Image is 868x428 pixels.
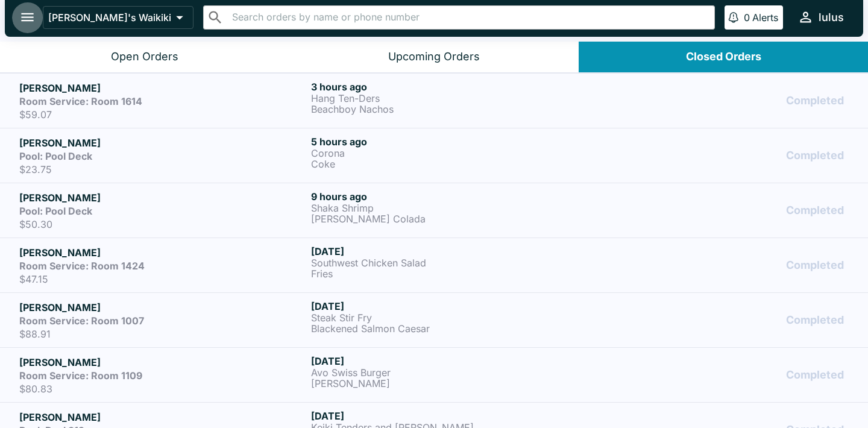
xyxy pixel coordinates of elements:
[19,109,306,121] p: $59.07
[19,218,306,230] p: $50.30
[311,268,598,279] p: Fries
[388,50,480,64] div: Upcoming Orders
[311,104,598,115] p: Beachboy Nachos
[19,300,306,315] h5: [PERSON_NAME]
[311,410,598,422] h6: [DATE]
[311,300,598,312] h6: [DATE]
[19,81,306,95] h5: [PERSON_NAME]
[311,323,598,334] p: Blackened Salmon Caesar
[19,260,145,272] strong: Room Service: Room 1424
[311,93,598,104] p: Hang Ten-Ders
[311,203,598,213] p: Shaka Shrimp
[228,9,709,26] input: Search orders by name or phone number
[311,148,598,159] p: Corona
[12,2,43,33] button: open drawer
[19,410,306,424] h5: [PERSON_NAME]
[43,6,193,29] button: [PERSON_NAME]'s Waikiki
[311,245,598,257] h6: [DATE]
[311,312,598,323] p: Steak Stir Fry
[311,159,598,169] p: Coke
[686,50,761,64] div: Closed Orders
[311,81,598,93] h6: 3 hours ago
[19,136,306,150] h5: [PERSON_NAME]
[819,10,844,25] div: lulus
[19,190,306,205] h5: [PERSON_NAME]
[19,150,92,162] strong: Pool: Pool Deck
[19,355,306,370] h5: [PERSON_NAME]
[311,136,598,148] h6: 5 hours ago
[48,11,171,24] p: [PERSON_NAME]'s Waikiki
[19,273,306,285] p: $47.15
[19,370,142,382] strong: Room Service: Room 1109
[19,245,306,260] h5: [PERSON_NAME]
[19,163,306,175] p: $23.75
[793,4,849,30] button: lulus
[19,315,144,327] strong: Room Service: Room 1007
[752,11,778,24] p: Alerts
[311,190,598,203] h6: 9 hours ago
[744,11,750,24] p: 0
[311,213,598,224] p: [PERSON_NAME] Colada
[19,383,306,395] p: $80.83
[19,95,142,107] strong: Room Service: Room 1614
[111,50,178,64] div: Open Orders
[19,328,306,340] p: $88.91
[311,355,598,367] h6: [DATE]
[19,205,92,217] strong: Pool: Pool Deck
[311,378,598,389] p: [PERSON_NAME]
[311,257,598,268] p: Southwest Chicken Salad
[311,367,598,378] p: Avo Swiss Burger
